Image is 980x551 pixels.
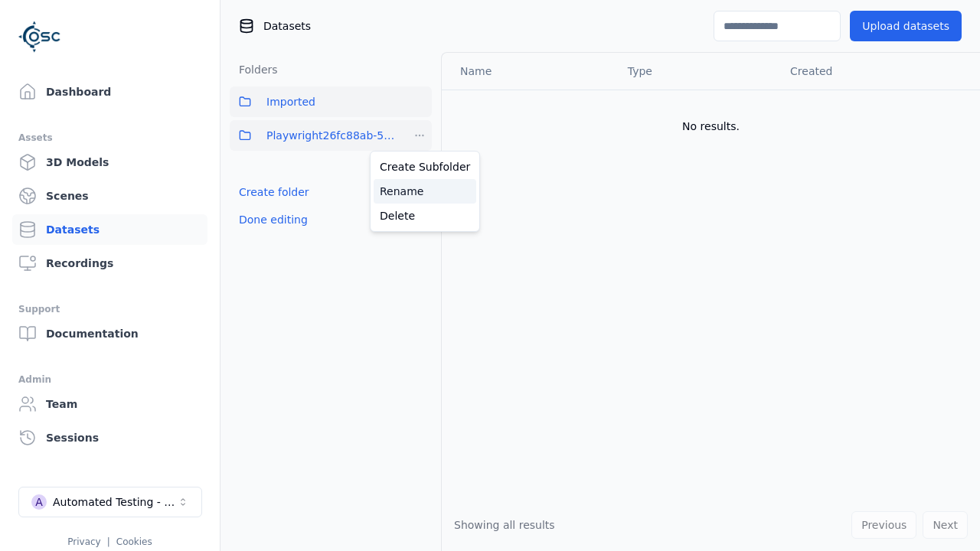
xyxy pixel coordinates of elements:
[374,204,476,228] a: Delete
[374,179,476,204] a: Rename
[374,155,476,179] a: Create Subfolder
